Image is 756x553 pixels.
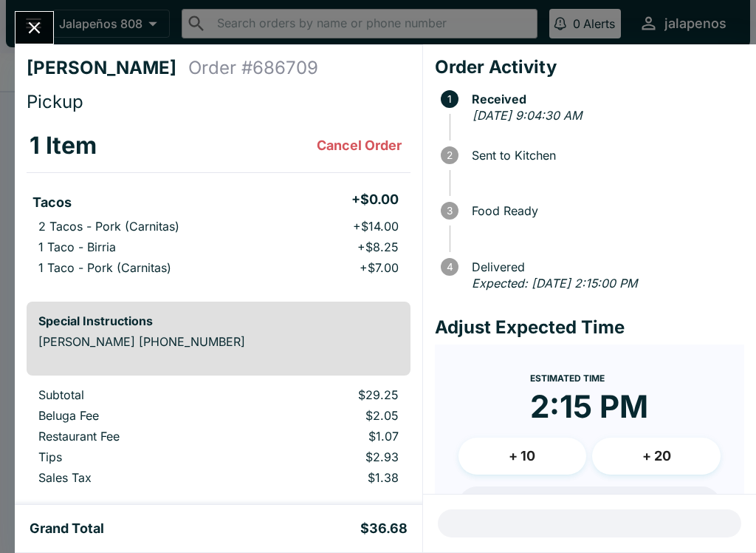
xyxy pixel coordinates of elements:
[464,260,744,274] span: Delivered
[38,449,230,464] p: Tips
[38,260,171,275] p: 1 Taco - Pork (Carnitas)
[30,131,97,160] h3: 1 Item
[32,194,72,211] h5: Tacos
[38,334,399,349] p: [PERSON_NAME] [PHONE_NUMBER]
[27,119,410,290] table: orders table
[38,219,179,234] p: 2 Tacos - Pork (Carnitas)
[38,313,399,328] h6: Special Instructions
[188,57,318,79] h4: Order # 686709
[360,260,399,275] p: + $7.00
[38,429,230,444] p: Restaurant Fee
[38,408,230,423] p: Beluga Fee
[253,470,398,485] p: $1.38
[351,191,399,208] h5: + $0.00
[38,240,116,254] p: 1 Taco - Birria
[27,91,83,112] span: Pickup
[464,92,744,106] span: Received
[464,149,744,162] span: Sent to Kitchen
[30,520,104,537] h5: Grand Total
[447,149,453,161] text: 2
[253,408,398,423] p: $2.05
[27,387,410,491] table: orders table
[530,373,605,384] span: Estimated Time
[253,449,398,464] p: $2.93
[472,108,582,123] em: [DATE] 9:04:30 AM
[253,387,398,402] p: $29.25
[447,93,452,105] text: 1
[472,276,637,291] em: Expected: [DATE] 2:15:00 PM
[38,470,230,485] p: Sales Tax
[357,240,399,254] p: + $8.25
[27,57,188,79] h4: [PERSON_NAME]
[353,219,399,234] p: + $14.00
[592,438,721,475] button: + 20
[253,429,398,444] p: $1.07
[435,316,744,339] h4: Adjust Expected Time
[311,131,408,160] button: Cancel Order
[360,520,408,537] h5: $36.68
[464,204,744,217] span: Food Ready
[530,387,648,426] time: 2:15 PM
[16,12,53,44] button: Close
[447,205,453,217] text: 3
[38,387,230,402] p: Subtotal
[435,56,744,78] h4: Order Activity
[458,438,587,475] button: + 10
[446,261,453,273] text: 4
